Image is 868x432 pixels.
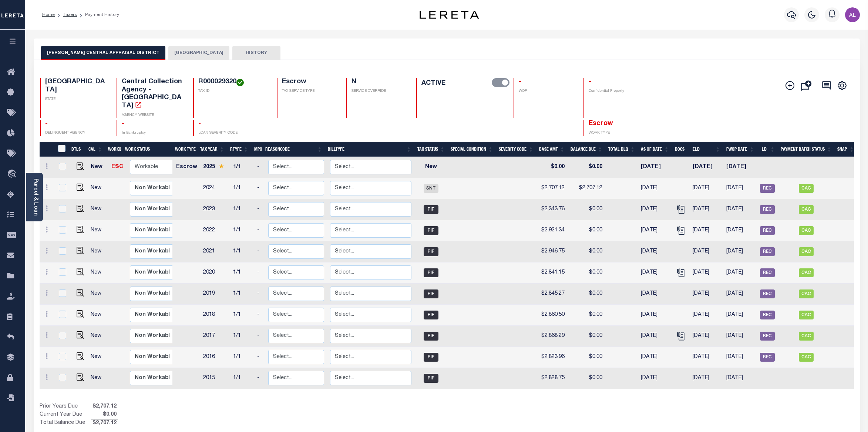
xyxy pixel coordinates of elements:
td: [DATE] [690,178,723,199]
td: $2,845.27 [536,284,568,305]
td: $2,946.75 [536,241,568,262]
label: ACTIVE [421,78,445,88]
th: Work Type [172,142,197,157]
td: $2,868.29 [536,326,568,347]
span: REC [760,184,775,193]
th: Severity Code: activate to sort column ascending [496,142,536,157]
td: New [88,262,108,284]
td: New [88,199,108,220]
td: [DATE] [723,284,757,305]
span: CAC [799,311,814,319]
th: Tax Year: activate to sort column ascending [197,142,227,157]
span: REC [760,311,775,319]
td: 2025 [200,157,230,178]
span: CAC [799,289,814,298]
td: [DATE] [638,347,672,368]
td: 1/1 [230,305,254,326]
td: New [414,157,448,178]
td: [DATE] [723,157,757,178]
span: $0.00 [91,411,118,419]
td: [DATE] [638,157,672,178]
td: 1/1 [230,220,254,241]
td: New [88,326,108,347]
a: CAC [799,334,814,339]
th: WorkQ [105,142,122,157]
a: Parcel & Loan [33,178,38,216]
td: 2023 [200,199,230,220]
td: Prior Years Due [40,403,91,411]
a: Taxers [63,13,77,17]
p: WORK TYPE [589,130,651,136]
td: Total Balance Due [40,419,91,427]
th: SNAP: activate to sort column ascending [834,142,857,157]
td: 1/1 [230,326,254,347]
span: REC [760,205,775,214]
th: Payment Batch Status: activate to sort column ascending [778,142,834,157]
td: 1/1 [230,178,254,199]
td: [DATE] [690,199,723,220]
span: CAC [799,205,814,214]
a: REC [760,228,775,233]
span: CAC [799,247,814,256]
th: PWOP Date: activate to sort column ascending [723,142,757,157]
td: [DATE] [690,368,723,389]
a: CAC [799,355,814,360]
p: SERVICE OVERRIDE [351,88,407,94]
th: LD: activate to sort column ascending [757,142,778,157]
th: As of Date: activate to sort column ascending [638,142,672,157]
td: - [254,157,265,178]
td: 1/1 [230,157,254,178]
th: &nbsp; [54,142,69,157]
td: [DATE] [723,326,757,347]
span: PIF [424,268,438,277]
th: ELD: activate to sort column ascending [690,142,723,157]
a: REC [760,270,775,275]
td: [DATE] [690,326,723,347]
td: - [254,220,265,241]
i: travel_explore [7,170,19,179]
span: - [589,78,591,85]
td: $0.00 [568,199,605,220]
th: Work Status [122,142,172,157]
a: CAC [799,228,814,233]
td: [DATE] [638,178,672,199]
td: 1/1 [230,368,254,389]
td: [DATE] [638,305,672,326]
td: [DATE] [638,368,672,389]
td: [DATE] [690,347,723,368]
a: Home [42,13,55,17]
p: TAX SERVICE TYPE [282,88,338,94]
span: PIF [424,205,438,214]
span: PIF [424,332,438,341]
span: CAC [799,353,814,362]
td: $0.00 [568,241,605,262]
td: $2,841.15 [536,262,568,284]
td: New [88,347,108,368]
td: [DATE] [690,262,723,284]
td: $2,828.75 [536,368,568,389]
td: - [254,262,265,284]
th: ReasonCode: activate to sort column ascending [262,142,325,157]
td: New [88,220,108,241]
td: New [88,178,108,199]
td: [DATE] [723,199,757,220]
span: REC [760,353,775,362]
td: [DATE] [723,262,757,284]
span: CAC [799,226,814,235]
a: CAC [799,312,814,318]
a: REC [760,249,775,254]
td: $2,707.12 [536,178,568,199]
td: $2,921.34 [536,220,568,241]
p: Confidential Property [589,88,651,94]
a: CAC [799,291,814,297]
td: [DATE] [723,347,757,368]
td: $0.00 [568,326,605,347]
span: REC [760,226,775,235]
span: PIF [424,289,438,298]
th: DTLS [68,142,85,157]
td: [DATE] [638,284,672,305]
h4: N [351,78,407,86]
h4: Central Collection Agency - [GEOGRAPHIC_DATA] [122,78,184,110]
td: $2,707.12 [568,178,605,199]
th: Docs [672,142,690,157]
